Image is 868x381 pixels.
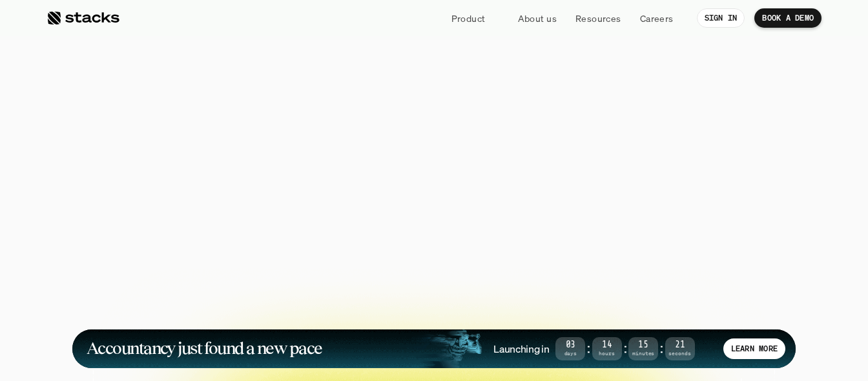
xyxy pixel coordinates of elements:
a: Accountancy just found a new paceLaunching in03Days:14Hours:15Minutes:21SecondsLEARN MORE [72,329,796,368]
span: Hours [592,351,622,356]
p: SIGN IN [705,14,738,23]
p: BOOK A DEMO [762,14,814,23]
h4: Launching in [493,342,549,356]
strong: : [658,341,665,356]
a: About us [510,6,564,30]
h1: Accountancy just found a new pace [87,341,322,356]
span: 03 [555,342,585,349]
span: 21 [665,342,695,349]
a: Resources [568,6,629,30]
p: LEARN MORE [731,344,778,353]
span: The [190,84,293,142]
span: close. [537,84,678,142]
p: BOOK A DEMO [322,278,395,297]
p: About us [518,12,557,25]
a: BOOK A DEMO [299,272,417,304]
span: 15 [628,342,658,349]
a: BOOK A DEMO [754,8,821,28]
span: Minutes [628,351,658,356]
span: Reimagined. [273,142,594,200]
span: Seconds [665,351,695,356]
p: Careers [640,12,674,25]
a: EXPLORE PRODUCT [424,272,568,304]
p: Product [451,12,486,25]
a: Careers [632,6,681,30]
a: SIGN IN [697,8,745,28]
span: financial [304,84,526,142]
strong: : [622,341,628,356]
p: Close your books faster, smarter, and risk-free with Stacks, the AI tool for accounting teams. [273,210,595,249]
p: EXPLORE PRODUCT [446,278,546,297]
span: Days [555,351,585,356]
p: Resources [575,12,621,25]
strong: : [585,341,592,356]
span: 14 [592,342,622,349]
